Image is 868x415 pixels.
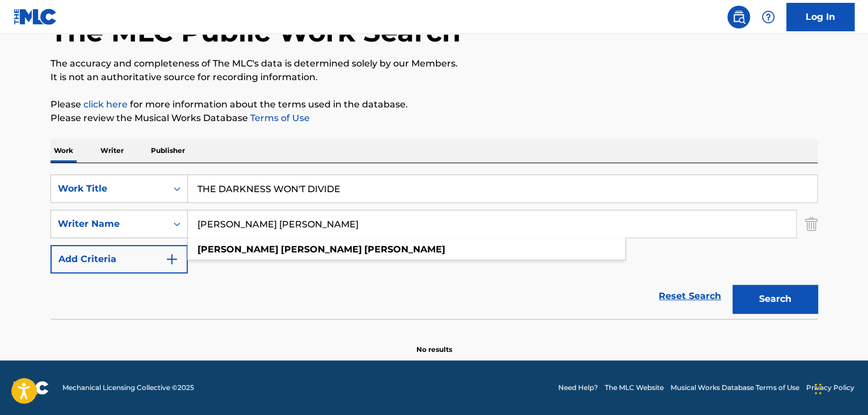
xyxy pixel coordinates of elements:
[58,217,160,231] div: Writer Name
[805,210,818,238] img: Delete Criterion
[165,252,179,266] img: 9d2ae6d4665cec9f34b9.svg
[732,10,745,24] img: search
[97,139,127,163] p: Writer
[605,383,664,393] a: The MLC Website
[727,6,750,28] a: Public Search
[416,331,452,355] p: No results
[58,182,160,196] div: Work Title
[364,244,445,255] strong: [PERSON_NAME]
[14,9,57,25] img: MLC Logo
[50,98,818,111] p: Please for more information about the terms used in the database.
[50,139,77,163] p: Work
[248,113,310,123] a: Terms of Use
[811,360,868,415] iframe: Chat Widget
[50,70,818,84] p: It is not an authoritative source for recording information.
[732,285,818,313] button: Search
[786,3,854,31] a: Log In
[50,111,818,125] p: Please review the Musical Works Database
[50,57,818,70] p: The accuracy and completeness of The MLC's data is determined solely by our Members.
[50,245,188,273] button: Add Criteria
[62,383,194,393] span: Mechanical Licensing Collective © 2025
[83,99,128,110] a: click here
[806,383,854,393] a: Privacy Policy
[761,10,775,24] img: help
[653,284,727,309] a: Reset Search
[50,175,818,319] form: Search Form
[757,6,779,28] div: Help
[671,383,799,393] a: Musical Works Database Terms of Use
[281,244,362,255] strong: [PERSON_NAME]
[815,372,821,406] div: Drag
[558,383,598,393] a: Need Help?
[197,244,279,255] strong: [PERSON_NAME]
[14,381,49,395] img: logo
[148,139,188,163] p: Publisher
